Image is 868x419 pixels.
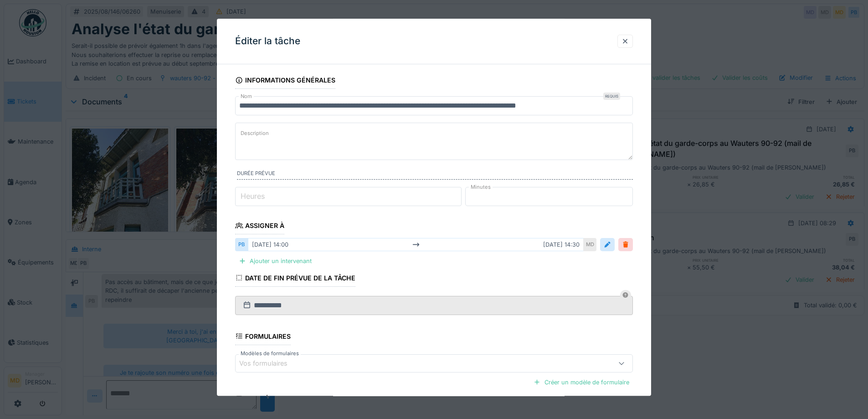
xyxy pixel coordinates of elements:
label: Description [239,128,271,140]
label: Heures [239,191,267,202]
div: Formulaires [235,330,291,345]
div: Requis [603,93,620,100]
div: Ajouter un intervenant [235,255,315,268]
div: PB [235,238,248,252]
label: Nom [239,93,254,100]
div: Date de fin prévue de la tâche [235,271,355,287]
label: Modèles de formulaires [239,350,301,357]
div: Données de facturation [235,392,334,408]
div: Vos formulaires [239,358,300,368]
label: Minutes [469,183,493,191]
div: Informations générales [235,73,335,89]
div: Assigner à [235,219,284,234]
label: Durée prévue [237,170,633,180]
div: [DATE] 14:00 [DATE] 14:30 [248,238,584,252]
div: Créer un modèle de formulaire [530,376,633,388]
div: MD [584,238,596,252]
h3: Éditer la tâche [235,36,300,47]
